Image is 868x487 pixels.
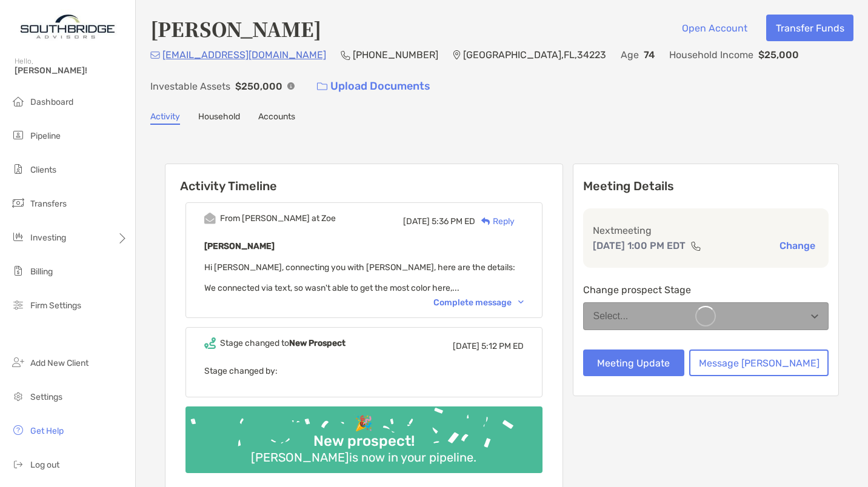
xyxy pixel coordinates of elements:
[11,162,25,176] img: clients icon
[11,196,25,210] img: transfers icon
[689,350,829,376] button: Message [PERSON_NAME]
[353,47,438,62] p: [PHONE_NUMBER]
[11,230,25,244] img: investing icon
[258,111,295,125] a: Accounts
[593,238,686,253] p: [DATE] 1:00 PM EDT
[198,111,240,125] a: Household
[165,164,563,193] h6: Activity Timeline
[672,15,756,41] button: Open Account
[30,300,81,311] span: Firm Settings
[185,406,542,463] img: Confetti
[204,337,216,349] img: Event icon
[776,239,819,252] button: Change
[453,50,461,60] img: Location Icon
[11,423,25,437] img: get-help icon
[220,213,336,224] div: From [PERSON_NAME] at Zoe
[289,338,346,348] b: New Prospect
[30,358,88,368] span: Add New Client
[11,297,25,312] img: firm-settings icon
[518,300,524,304] img: Chevron icon
[15,5,121,48] img: Zoe Logo
[583,282,829,297] p: Change prospect Stage
[11,457,25,471] img: logout icon
[11,355,25,369] img: add_new_client icon
[162,47,326,62] p: [EMAIL_ADDRESS][DOMAIN_NAME]
[220,338,346,348] div: Stage changed to
[341,50,350,60] img: Phone Icon
[15,65,128,76] span: [PERSON_NAME]!
[481,217,490,225] img: Reply icon
[150,111,180,125] a: Activity
[453,341,479,351] span: [DATE]
[309,73,438,99] a: Upload Documents
[11,94,25,108] img: dashboard icon
[11,128,25,142] img: pipeline icon
[432,216,475,227] span: 5:36 PM ED
[11,389,25,403] img: settings icon
[150,51,160,59] img: Email Icon
[463,47,606,62] p: [GEOGRAPHIC_DATA] , FL , 34223
[204,213,216,224] img: Event icon
[30,426,64,436] span: Get Help
[433,297,524,308] div: Complete message
[30,199,67,209] span: Transfers
[150,15,321,42] h4: [PERSON_NAME]
[204,241,275,251] b: [PERSON_NAME]
[246,450,481,465] div: [PERSON_NAME] is now in your pipeline.
[11,263,25,278] img: billing icon
[287,82,295,90] img: Info Icon
[403,216,430,227] span: [DATE]
[317,82,327,91] img: button icon
[583,350,685,376] button: Meeting Update
[583,179,829,194] p: Meeting Details
[30,97,73,107] span: Dashboard
[30,460,59,470] span: Log out
[481,341,524,351] span: 5:12 PM ED
[669,47,753,62] p: Household Income
[758,47,799,62] p: $25,000
[644,47,655,62] p: 74
[475,215,515,228] div: Reply
[30,267,53,277] span: Billing
[309,432,419,450] div: New prospect!
[350,415,378,432] div: 🎉
[150,79,230,94] p: Investable Assets
[235,79,282,94] p: $250,000
[30,392,62,402] span: Settings
[30,233,66,243] span: Investing
[204,363,524,379] p: Stage changed by:
[204,262,515,293] span: Hi [PERSON_NAME], connecting you with [PERSON_NAME], here are the details: We connected via text,...
[690,241,701,251] img: communication type
[621,47,639,62] p: Age
[30,131,61,141] span: Pipeline
[30,165,56,175] span: Clients
[766,15,853,41] button: Transfer Funds
[593,223,820,238] p: Next meeting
